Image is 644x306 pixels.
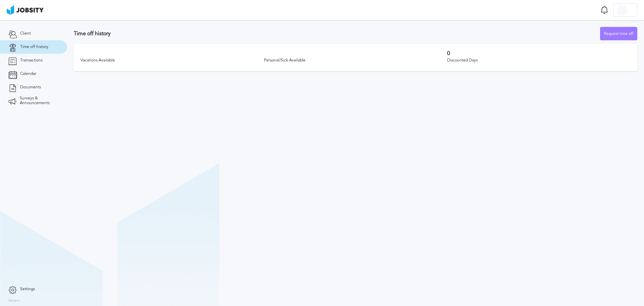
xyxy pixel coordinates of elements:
span: Settings [20,287,35,292]
span: Transactions [20,58,43,63]
h3: Time off history [74,31,600,37]
div: Request time off [600,27,637,41]
span: Time off history [20,45,48,49]
span: Documents [20,85,41,90]
div: Discounted Days [447,58,631,63]
span: Surveys & Announcements [20,96,59,105]
h3: 0 [447,50,631,56]
div: Vacations Available [80,58,264,63]
span: Client [20,31,31,36]
label: Version: [8,299,21,303]
span: Calendar [20,72,36,76]
button: Request time off [600,27,637,40]
img: ab4bad089aa723f57921c736e9817d99.png [7,5,44,15]
div: Personal/Sick Available [264,58,447,63]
